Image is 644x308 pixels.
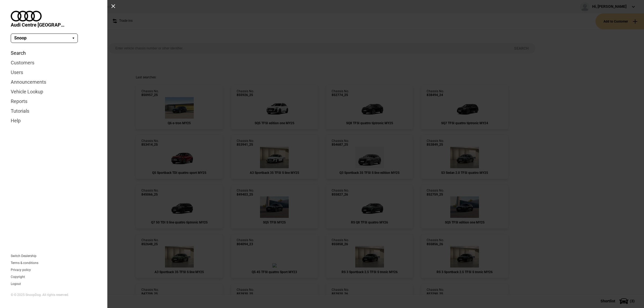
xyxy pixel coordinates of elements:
a: Privacy policy [11,268,31,272]
a: Tutorials [11,106,97,116]
div: © © 2025 SnoopDog. All rights reserved. [11,293,97,297]
img: audi.png [11,11,42,21]
button: Logout [11,282,21,285]
a: Search [11,48,97,58]
a: Copyright [11,275,25,278]
a: Announcements [11,77,97,87]
a: Switch Dealership [11,254,36,258]
span: Audi Centre [GEOGRAPHIC_DATA] [11,21,64,28]
a: Reports [11,97,97,106]
span: Snoop [14,35,27,41]
a: Terms & conditions [11,261,38,265]
a: Customers [11,58,97,68]
a: Users [11,68,97,77]
a: Vehicle Lookup [11,87,97,97]
a: Help [11,116,97,126]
